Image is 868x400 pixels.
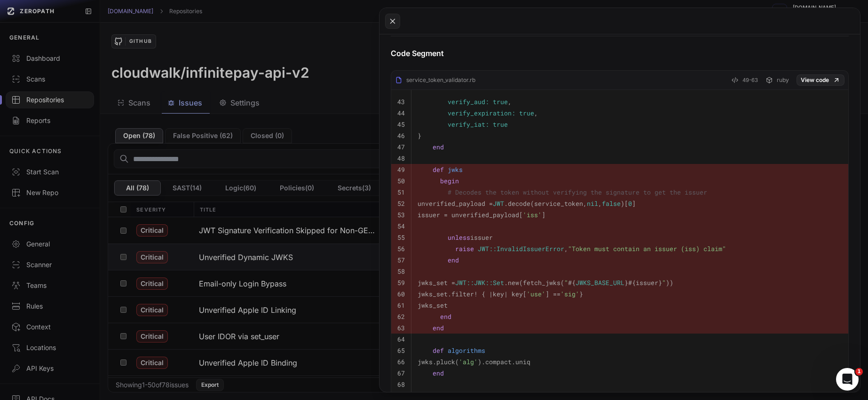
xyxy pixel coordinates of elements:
[493,120,508,129] span: true
[397,222,405,230] code: 54
[470,278,485,287] span: :JWK
[519,109,534,117] span: true
[478,245,489,253] span: JWT
[448,346,485,355] span: algorithms
[485,278,489,287] span: :
[418,199,636,208] code: unverified_payload = .decode(service_token, , )[ ]
[397,188,405,196] code: 51
[448,120,489,129] span: verify_iat:
[433,165,444,174] span: def
[448,109,515,117] span: verify_expiration:
[418,233,493,242] code: issuer
[568,278,628,287] span: #{ }
[397,290,405,298] code: 60
[397,256,405,264] code: 57
[466,278,470,287] span: :
[489,245,493,253] span: :
[523,211,542,219] span: 'iss'
[397,199,405,208] code: 52
[397,211,405,219] code: 53
[418,131,421,140] code: }
[448,165,463,174] span: jwks
[418,211,545,219] code: issuer = unverified_payload[ ]
[433,369,444,377] span: end
[564,278,666,287] span: " "
[418,245,726,253] code: ,
[455,278,466,287] span: JWT
[448,256,459,264] span: end
[397,267,405,276] code: 58
[397,301,405,310] code: 61
[397,358,405,366] code: 66
[493,245,564,253] span: :InvalidIssuerError
[397,312,405,321] code: 62
[440,312,451,321] span: end
[397,233,405,242] code: 55
[433,143,444,151] span: end
[628,278,662,287] span: #{issuer}
[836,368,859,391] iframe: Intercom live chat
[587,199,598,208] span: nil
[602,199,621,208] span: false
[397,245,405,253] code: 56
[397,177,405,185] code: 50
[493,199,504,208] span: JWT
[448,188,707,196] span: # Decodes the token without verifying the signature to get the issuer
[397,380,405,389] code: 68
[455,245,474,253] span: raise
[418,109,538,117] code: ,
[418,278,673,287] code: jwks_set = .new(fetch_jwks( ))
[397,120,405,129] code: 45
[397,278,405,287] code: 59
[418,290,583,298] code: jwks_set.filter! { | | key[ ] == }
[397,143,405,151] code: 47
[397,346,405,355] code: 65
[560,290,579,298] span: 'sig'
[489,278,504,287] span: :Set
[628,199,632,208] span: 0
[397,109,405,117] code: 44
[568,245,726,253] span: "Token must contain an issuer (iss) claim"
[397,324,405,332] code: 63
[448,233,470,242] span: unless
[397,154,405,163] code: 48
[397,131,405,140] code: 46
[459,358,478,366] span: 'alg'
[433,346,444,355] span: def
[576,278,624,287] span: JWKS_BASE_URL
[397,335,405,343] code: 64
[493,290,504,298] span: key
[418,301,448,310] code: jwks_set
[433,324,444,332] span: end
[418,358,530,366] code: jwks.pluck( ).compact.uniq
[397,165,405,174] code: 49
[527,290,545,298] span: 'use'
[397,369,405,377] code: 67
[440,177,459,185] span: begin
[855,368,863,376] span: 1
